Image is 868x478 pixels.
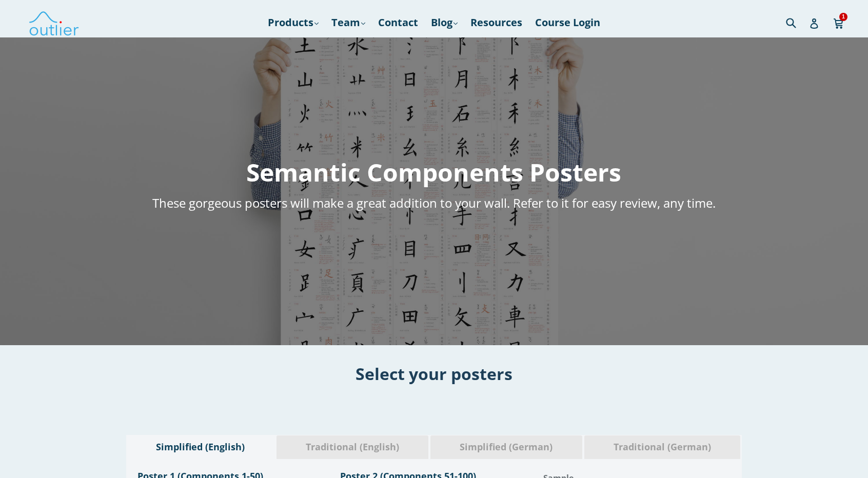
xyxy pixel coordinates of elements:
[783,12,812,33] input: Search
[465,13,527,32] a: Resources
[839,13,847,21] span: 1
[833,11,845,34] a: 1
[284,441,421,454] span: Traditional (English)
[326,13,370,32] a: Team
[438,441,575,454] span: Simplified (German)
[592,441,733,454] span: Traditional (German)
[150,194,718,212] h5: These gorgeous posters will make a great addition to your wall. Refer to it for easy review, any ...
[263,13,324,32] a: Products
[426,13,463,32] a: Blog
[530,13,605,32] a: Course Login
[150,155,718,189] h1: Semantic Components Posters
[134,441,267,454] span: Simplified (English)
[28,8,80,37] img: Outlier Linguistics
[373,13,423,32] a: Contact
